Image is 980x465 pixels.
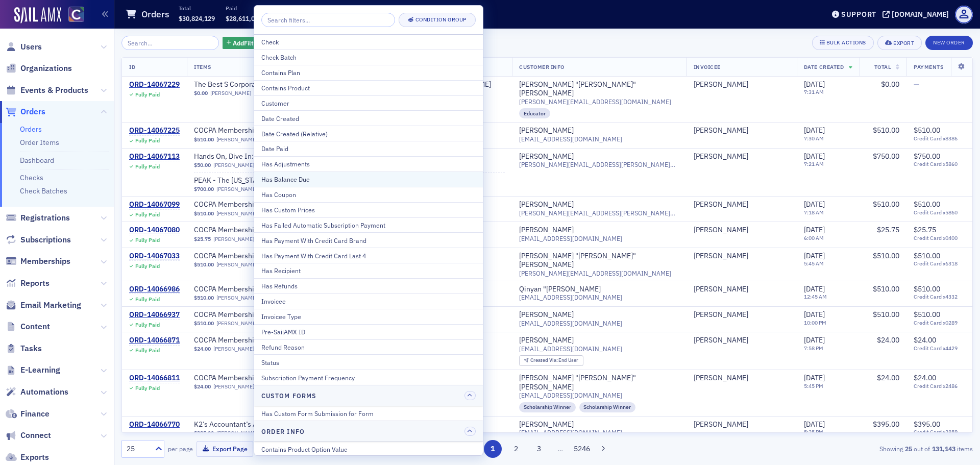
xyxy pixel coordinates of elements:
span: [DATE] [804,310,825,319]
a: COCPA Membership (Monthly) [194,226,323,235]
input: Search… [121,36,219,50]
span: $0.00 [194,90,208,96]
a: COCPA Membership (Annual) [194,252,323,261]
a: Memberships [6,256,70,267]
a: Qinyan "[PERSON_NAME] [519,285,601,294]
span: Items [194,63,211,70]
div: Contains Product [261,83,476,92]
button: Check [254,35,483,50]
a: [PERSON_NAME] [216,186,257,192]
span: $700.00 [194,186,214,192]
div: [PERSON_NAME] [519,420,574,429]
span: $510.00 [914,200,940,209]
button: Invoicee [254,293,483,309]
span: Carly Guo [694,285,790,294]
a: [PERSON_NAME] [694,200,748,209]
div: [PERSON_NAME] [694,336,748,345]
span: [DATE] [804,284,825,293]
div: Condition Group [415,17,467,22]
span: Kristy Brooks-Olk [694,80,790,89]
a: [PERSON_NAME] [216,320,257,327]
a: [PERSON_NAME] [519,126,574,135]
a: Tasks [6,343,42,354]
div: Pre-SailAMX ID [261,327,476,336]
span: E-Learning [20,364,60,376]
a: [PERSON_NAME] [216,261,257,268]
button: Subscription Payment Frequency [254,370,483,385]
a: E-Learning [6,364,60,376]
span: Registrations [20,212,70,224]
span: $30,824,129 [179,14,215,22]
button: Customer [254,95,483,111]
span: [DATE] [804,152,825,161]
span: Email Marketing [20,300,81,311]
div: Contains Product Option Value [261,445,476,454]
span: The Best S Corporation, Limited Liability, and Partnership Update Course by Surgent [194,80,491,89]
a: COCPA Membership (Annual) [194,200,323,209]
a: [PERSON_NAME] [213,236,254,242]
a: ORD-14066811 [129,374,180,383]
a: Organizations [6,63,72,74]
p: Total [179,5,215,12]
span: [PERSON_NAME][EMAIL_ADDRESS][DOMAIN_NAME] [519,98,671,106]
a: [PERSON_NAME] [216,136,257,143]
span: Date Created [804,63,844,70]
span: [DATE] [804,126,825,135]
span: Orders [20,106,45,117]
span: COCPA Membership [194,374,323,383]
span: COCPA Membership [194,226,323,235]
button: Has Coupon [254,187,483,202]
a: Content [6,321,50,332]
a: [PERSON_NAME] [519,310,574,320]
button: [DOMAIN_NAME] [883,11,952,18]
span: Michael Baker [694,310,790,320]
button: Contains Product [254,80,483,95]
span: [EMAIL_ADDRESS][DOMAIN_NAME] [519,235,622,242]
img: SailAMX [14,7,61,23]
a: PEAK - The [US_STATE] Accounting and Finance Summit [194,176,372,185]
span: COCPA Membership [194,126,323,135]
a: ORD-14066937 [129,310,180,320]
span: Exports [20,452,49,463]
button: Date Created [254,110,483,126]
span: Payments [914,63,943,70]
button: Pre-SailAMX ID [254,324,483,339]
a: [PERSON_NAME] [694,420,748,429]
a: [PERSON_NAME] [216,295,257,301]
a: [PERSON_NAME] "[PERSON_NAME]" [PERSON_NAME] [519,252,679,270]
a: COCPA Membership (Annual) [194,310,323,320]
a: [PERSON_NAME] [694,374,748,383]
span: $510.00 [194,295,214,301]
div: Educator [519,108,550,118]
a: ORD-14067033 [129,252,180,261]
a: Connect [6,430,51,441]
a: Hands On, Dive In: From Zero to Daily Use with Generative AI [194,152,390,161]
a: The Best S Corporation, Limited Liability, and Partnership Update Course by [PERSON_NAME] [194,80,491,89]
a: [PERSON_NAME] [519,226,574,235]
a: Checks [20,173,43,182]
button: 3 [530,440,548,458]
div: ORD-14067229 [129,80,180,89]
div: ORD-14067099 [129,200,180,209]
a: [PERSON_NAME] [694,152,748,161]
a: [PERSON_NAME] [210,90,251,96]
div: Has Failed Automatic Subscription Payment [261,221,476,230]
div: ORD-14067113 [129,152,180,161]
span: COCPA Membership [194,200,323,209]
a: Users [6,41,42,53]
div: Has Adjustments [261,159,476,168]
button: Has Failed Automatic Subscription Payment [254,217,483,233]
time: 7:18 AM [804,209,824,216]
a: [PERSON_NAME] [694,310,748,320]
span: [PERSON_NAME][EMAIL_ADDRESS][DOMAIN_NAME] [519,270,671,277]
time: 10:00 PM [804,319,826,326]
a: [PERSON_NAME] [216,210,257,217]
div: Has Balance Due [261,175,476,184]
a: [PERSON_NAME] [519,200,574,209]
